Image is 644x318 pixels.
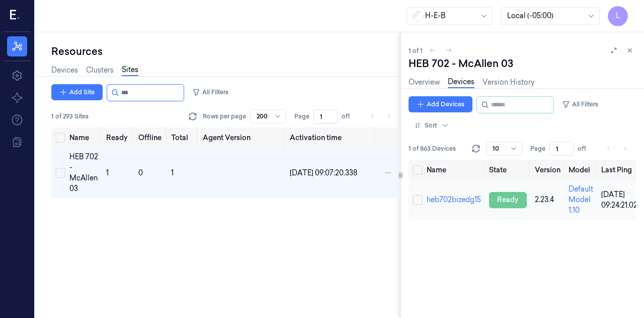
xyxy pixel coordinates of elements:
[171,168,174,177] span: 1
[138,168,143,177] span: 0
[608,6,628,26] button: L
[290,168,357,177] span: [DATE] 09:07:20.338
[558,96,602,112] button: All Filters
[69,152,98,194] div: HEB 702 - McAllen 03
[409,46,423,55] span: 1 of 1
[51,65,78,76] a: Devices
[569,184,593,216] div: Default Model 1.10
[86,65,114,76] a: Clusters
[134,128,167,148] th: Offline
[413,195,423,205] button: Select row
[578,144,594,153] span: of 1
[448,77,474,88] a: Devices
[167,128,199,148] th: Total
[597,160,644,180] th: Last Ping
[423,160,485,180] th: Name
[482,77,534,88] a: Version History
[366,109,396,123] nav: pagination
[409,144,456,153] span: 1 of 863 Devices
[601,189,640,211] div: [DATE] 09:24:21.021
[122,65,138,76] a: Sites
[51,112,89,121] span: 1 of 293 Sites
[51,84,103,100] button: Add Site
[65,128,102,148] th: Name
[55,168,65,178] button: Select row
[203,112,246,121] p: Rows per page
[485,160,531,180] th: State
[294,112,309,121] span: Page
[342,112,358,121] span: of 1
[409,77,440,88] a: Overview
[199,128,286,148] th: Agent Version
[535,195,560,205] div: 2.23.4
[106,168,109,177] span: 1
[427,195,481,204] a: heb702bizedg15
[531,160,565,180] th: Version
[286,128,376,148] th: Activation time
[102,128,134,148] th: Ready
[409,96,472,112] button: Add Devices
[565,160,597,180] th: Model
[413,165,423,175] button: Select all
[530,144,545,153] span: Page
[489,192,527,208] div: ready
[55,133,65,143] button: Select all
[409,56,513,71] div: HEB 702 - McAllen 03
[188,84,232,100] button: All Filters
[51,44,400,58] div: Resources
[602,142,632,156] nav: pagination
